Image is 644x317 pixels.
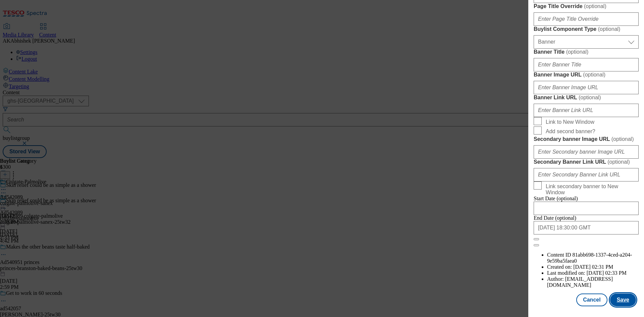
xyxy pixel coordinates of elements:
li: Created on: [547,264,639,270]
input: Enter Banner Image URL [534,81,639,94]
span: 81abb698-1337-4ced-a204-9e59ba5faea0 [547,252,632,264]
span: [DATE] 02:33 PM [587,270,627,276]
li: Content ID [547,252,639,264]
span: Add second banner? [546,128,595,135]
label: Banner Link URL [534,94,639,101]
input: Enter Secondary banner Image URL [534,145,639,159]
label: Page Title Override [534,3,639,10]
label: Banner Image URL [534,71,639,78]
span: ( optional ) [607,159,630,165]
label: Banner Title [534,49,639,55]
input: Enter Date [534,221,639,234]
button: Close [534,238,539,240]
input: Enter Date [534,202,639,215]
span: ( optional ) [566,49,589,55]
li: Author: [547,276,639,288]
label: Buylist Component Type [534,26,639,33]
span: Link secondary banner to New Window [546,183,636,196]
input: Enter Banner Link URL [534,104,639,117]
span: ( optional ) [583,72,605,77]
input: Enter Banner Title [534,58,639,71]
span: ( optional ) [584,3,606,9]
label: Secondary banner Image URL [534,136,639,143]
span: [DATE] 02:31 PM [573,264,613,270]
span: Link to New Window [546,119,594,125]
li: Last modified on: [547,270,639,276]
label: Secondary Banner Link URL [534,159,639,165]
button: Save [610,294,636,306]
span: Start Date (optional) [534,196,578,201]
span: [EMAIL_ADDRESS][DOMAIN_NAME] [547,276,613,288]
input: Enter Secondary Banner Link URL [534,168,639,181]
input: Enter Page Title Override [534,12,639,26]
span: End Date (optional) [534,215,576,221]
span: ( optional ) [579,95,601,100]
span: ( optional ) [598,26,621,32]
span: ( optional ) [611,136,634,142]
button: Cancel [576,294,607,306]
